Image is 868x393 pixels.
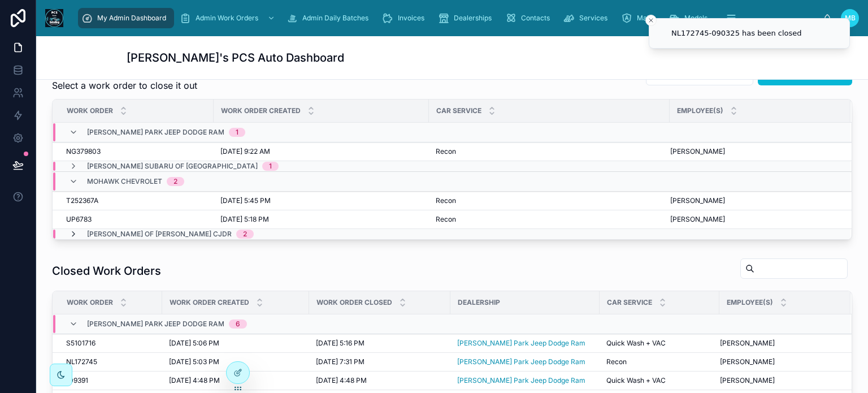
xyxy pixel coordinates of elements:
h1: [PERSON_NAME]'s PCS Auto Dashboard [127,50,344,66]
span: MB [845,14,856,23]
span: [PERSON_NAME] [670,147,725,156]
a: Recon [436,147,663,156]
span: Recon [436,196,456,205]
span: Employee(s) [727,298,773,307]
span: Quick Wash + VAC [606,376,666,385]
span: [PERSON_NAME] Park Jeep Dodge Ram [87,128,224,137]
span: [DATE] 5:18 PM [220,215,269,224]
a: Make [618,8,663,28]
div: scrollable content [72,6,823,31]
span: My Admin Dashboard [97,14,166,23]
button: Close toast [645,15,657,26]
a: Quick Wash + VAC [606,376,713,385]
div: NL172745-090325 has been closed [671,28,802,39]
a: [PERSON_NAME] Park Jeep Dodge Ram [457,339,585,348]
span: [PERSON_NAME] Subaru of [GEOGRAPHIC_DATA] [87,162,258,171]
span: Select a work order to close it out [52,79,197,92]
a: [PERSON_NAME] Park Jeep Dodge Ram [457,357,585,366]
span: NG379803 [66,147,101,156]
span: Invoices [398,14,424,23]
span: [PERSON_NAME] [670,215,725,224]
a: [DATE] 5:16 PM [316,339,444,348]
span: Services [579,14,607,23]
a: [PERSON_NAME] [720,357,837,366]
span: Car Service [607,298,652,307]
h1: Closed Work Orders [52,263,161,279]
div: 2 [173,177,177,186]
a: Recon [436,196,663,205]
span: Quick Wash + VAC [606,339,666,348]
a: S5101716 [66,339,155,348]
span: [PERSON_NAME] [720,376,775,385]
span: [PERSON_NAME] [720,357,775,366]
a: Contacts [502,8,558,28]
a: NG379803 [66,147,207,156]
a: [DATE] 4:48 PM [316,376,444,385]
a: [PERSON_NAME] Park Jeep Dodge Ram [457,376,593,385]
span: Recon [436,147,456,156]
span: Make [637,14,655,23]
a: [DATE] 5:45 PM [220,196,422,205]
a: [PERSON_NAME] Park Jeep Dodge Ram [457,357,593,366]
span: NL172745 [66,357,97,366]
span: Contacts [521,14,550,23]
a: Models [665,8,715,28]
a: [DATE] 5:18 PM [220,215,422,224]
span: [PERSON_NAME] [670,196,725,205]
span: Mohawk Chevrolet [87,177,162,186]
a: Admin Work Orders [176,8,281,28]
div: 6 [236,319,240,329]
span: [DATE] 5:06 PM [169,339,219,348]
span: Dealership [458,298,500,307]
a: Recon [436,215,663,224]
span: [DATE] 5:03 PM [169,357,219,366]
span: [DATE] 4:48 PM [316,376,367,385]
span: S5101716 [66,339,96,348]
span: Work Order Created [221,106,301,115]
a: [PERSON_NAME] [720,339,837,348]
a: Services [560,8,615,28]
a: [PERSON_NAME] Park Jeep Dodge Ram [457,339,593,348]
span: Dealerships [454,14,492,23]
span: 109391 [66,376,88,385]
a: [PERSON_NAME] Park Jeep Dodge Ram [457,376,585,385]
span: Work Order [67,298,113,307]
div: 2 [243,230,247,239]
span: [DATE] 5:45 PM [220,196,271,205]
a: [PERSON_NAME] [670,196,837,205]
a: Recon [606,357,713,366]
a: [DATE] 4:48 PM [169,376,302,385]
span: Employee(s) [677,106,723,115]
a: UP6783 [66,215,207,224]
span: T252367A [66,196,98,205]
a: [PERSON_NAME] [670,147,837,156]
span: [PERSON_NAME] [720,339,775,348]
a: [PERSON_NAME] [670,215,837,224]
span: Work Order Closed [316,298,392,307]
img: App logo [45,9,63,27]
span: Recon [436,215,456,224]
a: [PERSON_NAME] [720,376,837,385]
a: Quick Wash + VAC [606,339,713,348]
span: UP6783 [66,215,92,224]
span: [DATE] 4:48 PM [169,376,220,385]
a: [DATE] 5:03 PM [169,357,302,366]
a: T252367A [66,196,207,205]
a: Dealerships [435,8,500,28]
span: [DATE] 9:22 AM [220,147,270,156]
span: Car Service [436,106,481,115]
a: Invoices [379,8,432,28]
span: Recon [606,357,627,366]
span: Admin Daily Batches [302,14,368,23]
a: Admin Daily Batches [283,8,376,28]
span: Work Order [67,106,113,115]
span: [PERSON_NAME] of [PERSON_NAME] CJDR [87,230,232,239]
div: 1 [269,162,272,171]
a: [DATE] 9:22 AM [220,147,422,156]
span: Work Order Created [170,298,249,307]
span: [DATE] 7:31 PM [316,357,364,366]
span: Admin Work Orders [196,14,258,23]
span: [DATE] 5:16 PM [316,339,364,348]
